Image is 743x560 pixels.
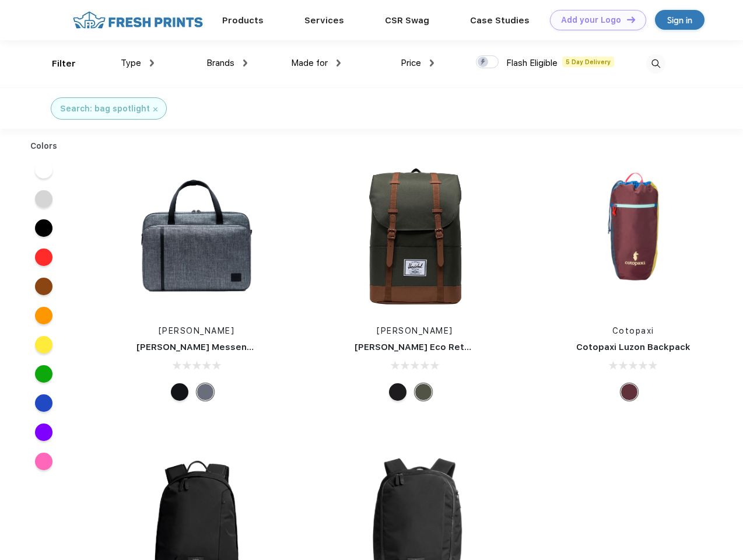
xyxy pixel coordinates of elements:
[389,383,406,401] div: Black
[576,342,691,352] a: Cotopaxi Luzon Backpack
[506,58,558,68] span: Flash Eligible
[667,13,692,27] div: Sign in
[430,60,434,66] img: dropdown.png
[612,326,654,335] a: Cotopaxi
[401,58,421,68] span: Price
[22,140,66,152] div: Colors
[243,60,247,66] img: dropdown.png
[377,326,453,335] a: [PERSON_NAME]
[355,342,593,352] a: [PERSON_NAME] Eco Retreat 15" Computer Backpack
[337,60,341,66] img: dropdown.png
[197,383,214,401] div: Raven Crosshatch
[159,326,235,335] a: [PERSON_NAME]
[621,383,638,401] div: Surprise
[206,58,234,68] span: Brands
[121,58,141,68] span: Type
[60,103,150,115] div: Search: bag spotlight
[655,10,705,30] a: Sign in
[627,16,635,23] img: DT
[136,342,262,352] a: [PERSON_NAME] Messenger
[222,15,264,26] a: Products
[171,383,188,401] div: Black
[556,158,711,313] img: func=resize&h=266
[337,158,492,313] img: func=resize&h=266
[291,58,328,68] span: Made for
[562,57,614,67] span: 5 Day Delivery
[153,107,157,111] img: filter_cancel.svg
[69,10,206,30] img: fo%20logo%202.webp
[646,54,665,73] img: desktop_search.svg
[415,383,432,401] div: Forest
[561,15,621,25] div: Add your Logo
[119,158,274,313] img: func=resize&h=266
[52,57,76,71] div: Filter
[150,60,154,66] img: dropdown.png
